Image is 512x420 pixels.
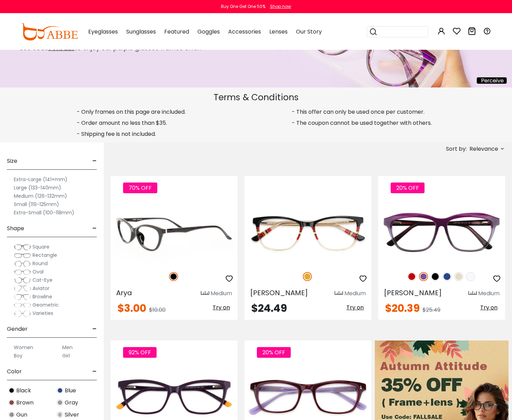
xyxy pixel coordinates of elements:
img: Round.png [14,260,31,267]
span: - [92,153,97,169]
img: Purple [419,272,428,281]
span: Sort by: [446,145,467,153]
span: Color [7,363,22,380]
span: Rectangle [32,252,57,259]
span: - [92,220,97,237]
img: Rectangle.png [14,252,31,259]
span: Accessories [228,28,261,36]
img: Black [8,387,15,394]
span: Our Story [296,28,322,36]
img: Blue [443,272,452,281]
span: Arya [116,288,132,298]
span: Relevance [469,143,498,155]
p: - The coupon cannot be used together with others. [292,120,435,126]
span: Lenses [269,28,288,36]
span: Silver [65,411,79,419]
button: Try on [211,303,232,312]
span: Goggles [197,28,220,36]
span: Browline [32,293,52,300]
div: Shop now [270,3,291,10]
label: Small (119-125mm) [14,200,59,208]
img: Cream [454,272,463,281]
p: - Only frames on this page are included. [77,109,256,115]
img: Browline.png [14,293,31,300]
img: abbeglasses.com [21,23,78,40]
span: Try on [346,304,364,311]
img: Square.png [14,244,31,251]
img: Black [169,272,178,281]
span: $20.39 [385,301,420,316]
label: Women [14,343,33,352]
button: Try on [344,303,366,312]
span: 20% OFF [391,183,425,193]
span: 20% OFF [257,347,291,358]
span: Gun [16,411,27,419]
span: Geometric [32,301,59,308]
span: Sunglasses [126,28,156,36]
span: Gender [7,321,28,337]
span: Eyeglasses [88,28,118,36]
img: Yellow Wolfgang - Acetate ,Universal Bridge Fit [244,201,371,264]
div: Buy One Get One 50% [221,3,266,10]
img: Varieties.png [14,310,31,317]
label: Large (133-140mm) [14,184,61,192]
label: Extra-Large (141+mm) [14,175,67,184]
a: Shop now [267,3,291,9]
label: Girl [62,352,70,360]
img: Blue [57,387,63,394]
img: Cat-Eye.png [14,277,31,284]
span: $10.00 [149,306,166,314]
span: Try on [213,304,230,311]
button: Try on [478,303,500,312]
span: Black [16,386,31,395]
div: Medium [478,289,500,298]
img: Aviator.png [14,285,31,292]
label: Medium (126-132mm) [14,192,67,200]
img: size ruler [335,291,343,296]
span: $24.49 [251,301,287,316]
span: [PERSON_NAME] [384,288,442,298]
span: Size [7,153,17,169]
span: 92% OFF [123,347,157,358]
span: Featured [164,28,189,36]
span: Brown [16,399,34,407]
img: size ruler [468,291,477,296]
span: PURPLE5 [48,45,75,52]
img: Red [407,272,416,281]
img: Oval.png [14,269,31,276]
span: - [92,363,97,380]
img: Silver [57,411,63,418]
p: - Order amount no less than $35. [77,120,256,126]
span: Try on [480,304,497,311]
img: Brown [8,399,15,406]
span: Round [32,260,48,267]
img: Translucent [466,272,475,281]
span: [PERSON_NAME] [250,288,308,298]
span: Gray [65,399,78,407]
span: Blue [65,386,76,395]
div: Medium [211,289,232,298]
span: Shape [7,220,24,237]
span: $3.00 [118,301,146,316]
p: - Shipping fee is not included. [77,131,256,137]
img: size ruler [201,291,209,296]
span: 70% OFF [123,183,157,193]
span: Aviator [32,285,49,292]
p: - This offer can only be used once per customer. [292,109,435,115]
img: Purple Sonia - Acetate ,Universal Bridge Fit [378,201,505,264]
img: Yellow [303,272,312,281]
span: - [92,321,97,337]
label: Extra-Small (100-118mm) [14,208,74,217]
label: Boy [14,352,22,360]
img: Geometric.png [14,302,31,309]
img: Gray [57,399,63,406]
img: Black [431,272,440,281]
span: Varieties [32,310,53,317]
img: Black Arya - TR ,Universal Bridge Fit [111,201,238,264]
span: Square [32,243,49,250]
span: $25.49 [422,306,440,314]
div: Medium [344,289,366,298]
